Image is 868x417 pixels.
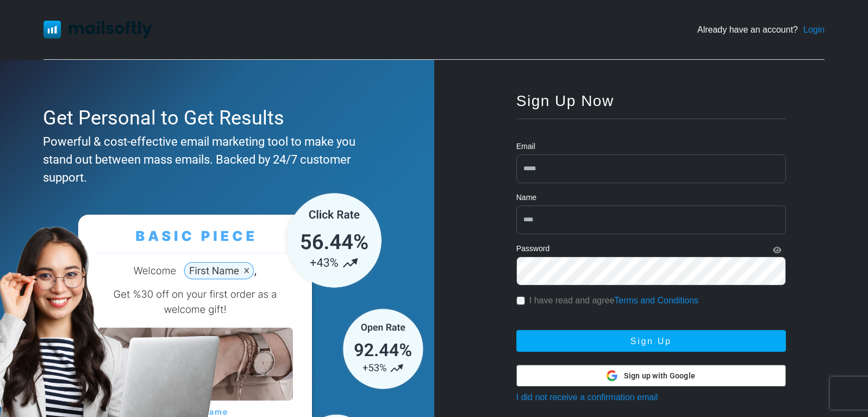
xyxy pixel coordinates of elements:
a: Terms and Conditions [614,296,698,305]
div: Get Personal to Get Results [43,103,386,133]
label: Name [516,192,536,203]
span: Sign up with Google [624,370,695,382]
div: Powerful & cost-effective email marketing tool to make you stand out between mass emails. Backed ... [43,133,386,186]
i: Show Password [773,246,782,254]
label: Password [516,243,549,254]
button: Sign Up [516,330,786,352]
label: Email [516,141,535,152]
a: Login [803,23,825,36]
a: I did not receive a confirmation email [516,393,658,402]
label: I have read and agree [529,294,698,307]
button: Sign up with Google [516,365,786,387]
span: Sign Up Now [516,92,614,109]
img: Mailsoftly [43,21,152,38]
div: Already have an account? [697,23,825,36]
